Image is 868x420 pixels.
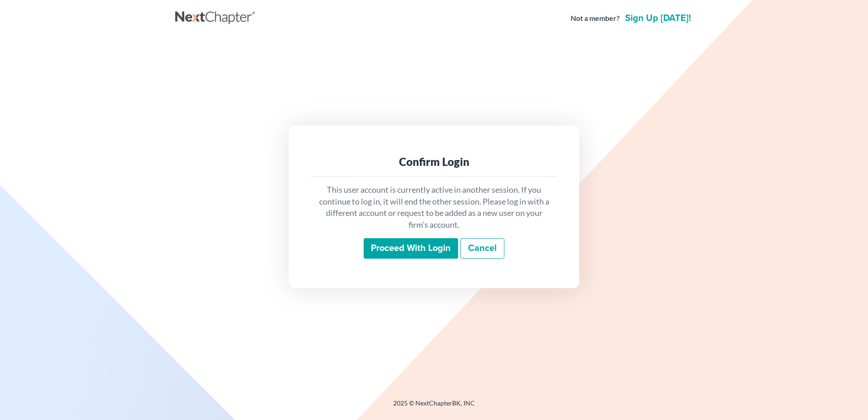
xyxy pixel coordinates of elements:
[460,238,504,259] a: Cancel
[364,238,458,259] input: Proceed with login
[623,14,693,23] a: Sign up [DATE]!
[318,184,550,231] p: This user account is currently active in another session. If you continue to log in, it will end ...
[175,399,693,415] div: 2025 © NextChapterBK, INC
[318,155,550,169] div: Confirm Login
[571,13,620,24] strong: Not a member?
